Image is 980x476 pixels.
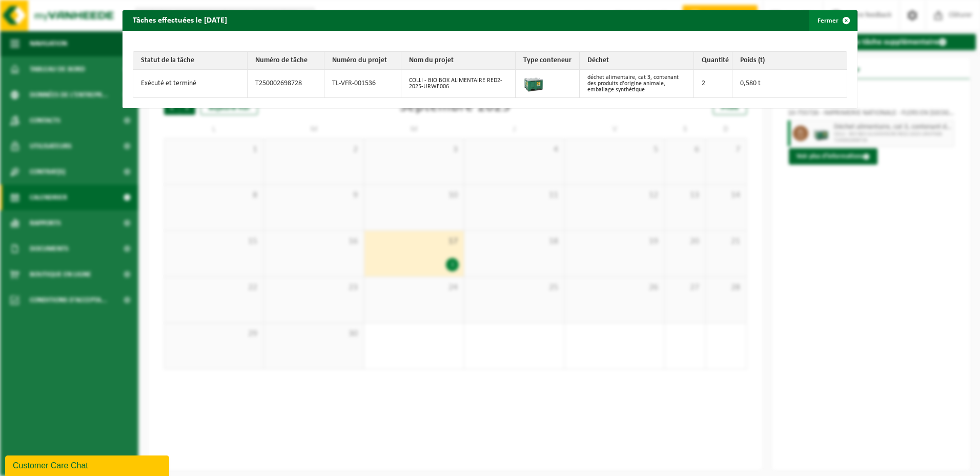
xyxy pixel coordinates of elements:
[523,72,544,93] img: PB-LB-0680-HPE-GN-01
[580,70,694,97] td: déchet alimentaire, cat 3, contenant des produits d'origine animale, emballage synthétique
[694,52,732,70] th: Quantité
[324,52,401,70] th: Numéro du projet
[248,52,324,70] th: Numéro de tâche
[809,10,856,31] button: Fermer
[580,52,694,70] th: Déchet
[401,70,516,97] td: COLLI - BIO BOX ALIMENTAIRE RED2-2025-URWF006
[732,70,847,97] td: 0,580 t
[248,70,324,97] td: T250002698728
[401,52,516,70] th: Nom du projet
[516,52,580,70] th: Type conteneur
[324,70,401,97] td: TL-VFR-001536
[133,52,248,70] th: Statut de la tâche
[694,70,732,97] td: 2
[5,453,171,476] iframe: chat widget
[133,70,248,97] td: Exécuté et terminé
[122,10,237,30] h2: Tâches effectuées le [DATE]
[732,52,847,70] th: Poids (t)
